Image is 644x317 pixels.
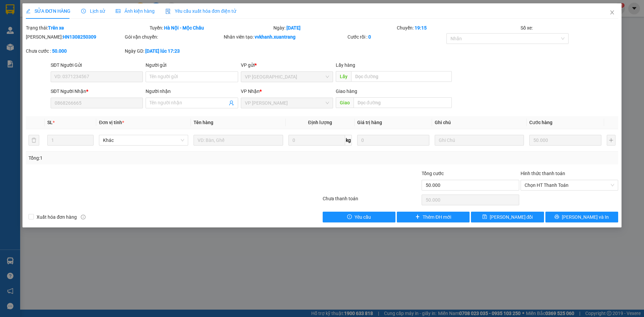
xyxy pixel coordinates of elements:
div: Ngày: [273,24,396,32]
span: Lấy [336,71,351,82]
span: 0963166669 [3,47,50,57]
span: user-add [229,100,234,106]
span: save [482,214,487,220]
input: Dọc đường [354,97,452,108]
div: Số xe: [520,24,619,32]
span: kg [345,135,352,146]
img: icon [165,9,171,14]
input: 0 [357,135,429,146]
span: SL [47,120,53,125]
span: Chọn HT Thanh Toán [525,180,614,190]
em: Logistics [17,20,39,27]
div: SĐT Người Nhận [51,88,143,95]
button: plusThêm ĐH mới [397,212,470,222]
span: [PERSON_NAME] đổi [490,213,533,221]
button: save[PERSON_NAME] đổi [471,212,544,222]
span: XUANTRANG [8,12,47,19]
div: Người nhận [146,88,238,95]
span: Khác [103,135,184,145]
button: plus [607,135,615,146]
div: Trạng thái: [25,24,149,32]
span: Xuất hóa đơn hàng [34,213,79,221]
b: 50.000 [52,48,67,54]
span: Lịch sử [81,8,105,14]
b: HN1308250309 [63,34,96,40]
label: Hình thức thanh toán [521,171,565,176]
button: printer[PERSON_NAME] và In [545,212,618,222]
span: Thêm ĐH mới [423,213,451,221]
input: Ghi Chú [435,135,524,146]
button: exclamation-circleYêu cầu [323,212,395,222]
b: 0 [368,34,371,40]
span: close [609,10,615,15]
div: VP gửi [241,61,333,69]
b: Trên xe [48,25,64,31]
span: Định lượng [308,120,332,125]
span: VP HÀ NỘI [245,72,329,82]
div: Chưa cước : [26,47,123,55]
span: clock-circle [81,9,86,13]
span: SỬA ĐƠN HÀNG [26,8,70,14]
b: [DATE] lúc 17:23 [145,48,180,54]
button: Close [603,3,622,22]
span: Yêu cầu [355,213,371,221]
b: 19:15 [415,25,427,31]
input: VD: Bàn, Ghế [194,135,283,146]
span: edit [26,9,31,13]
span: Giá trị hàng [357,120,382,125]
div: Chuyến: [396,24,520,32]
span: [PERSON_NAME] và In [562,213,609,221]
input: 0 [529,135,601,146]
span: Đơn vị tính [99,120,124,125]
div: Chưa thanh toán [322,195,421,207]
span: Cước hàng [529,120,552,125]
input: Dọc đường [351,71,452,82]
th: Ghi chú [432,116,527,129]
span: Giao [336,97,354,108]
b: vvkhanh.xuantrang [255,34,296,40]
span: Tên hàng [194,120,213,125]
div: Tuyến: [149,24,273,32]
span: exclamation-circle [347,214,352,220]
span: VP Nhận [241,89,260,94]
span: Người nhận: [3,43,23,47]
span: Lấy hàng [336,62,355,68]
span: HAIVAN [16,4,39,11]
span: printer [554,214,559,220]
div: Gói vận chuyển: [125,33,222,41]
b: Hà Nội - Mộc Châu [164,25,204,31]
div: Cước rồi : [347,33,445,41]
span: Giao hàng [336,89,357,94]
span: VP MỘC CHÂU [245,98,329,108]
div: Ngày GD: [125,47,222,55]
span: Yêu cầu xuất hóa đơn điện tử [165,8,236,14]
span: Tổng cước [422,171,444,176]
b: [DATE] [286,25,301,31]
span: info-circle [81,215,86,219]
div: [PERSON_NAME]: [26,33,123,41]
span: 0943559551 [67,18,98,24]
span: Ảnh kiện hàng [116,8,155,14]
span: plus [415,214,420,220]
span: VP [GEOGRAPHIC_DATA] [54,7,98,17]
div: SĐT Người Gửi [51,61,143,69]
span: picture [116,9,120,13]
div: Người gửi [146,61,238,69]
div: Nhân viên tạo: [224,33,346,41]
button: delete [29,135,39,146]
div: Tổng: 1 [29,154,249,162]
span: Người gửi: [3,38,20,43]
